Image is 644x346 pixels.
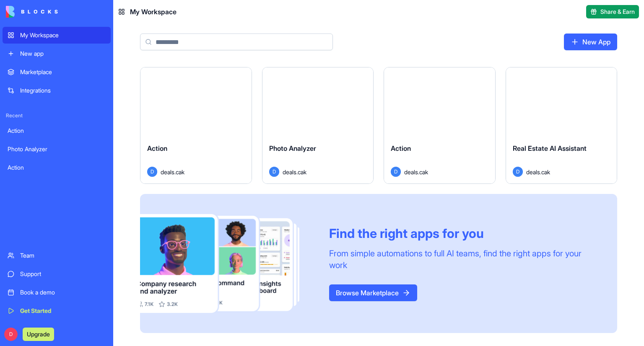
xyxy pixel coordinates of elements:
[329,226,597,241] div: Find the right apps for you
[506,67,618,184] a: Real Estate AI AssistantDdeals.cak
[329,248,597,271] div: From simple automations to full AI teams, find the right apps for your work
[140,214,316,313] img: Frame_181_egmpey.png
[130,7,177,17] span: My Workspace
[8,145,106,153] div: Photo Analyzer
[20,31,106,39] div: My Workspace
[3,247,111,264] a: Team
[6,6,58,18] img: logo
[20,307,106,315] div: Get Started
[147,144,167,152] span: Action
[513,167,523,177] span: D
[262,67,374,184] a: Photo AnalyzerDdeals.cak
[513,144,587,152] span: Real Estate AI Assistant
[269,144,316,152] span: Photo Analyzer
[140,67,252,184] a: ActionDdeals.cak
[4,328,18,341] span: D
[23,328,54,341] button: Upgrade
[3,284,111,301] a: Book a demo
[404,168,428,176] span: deals.cak
[586,5,639,18] button: Share & Earn
[564,34,617,50] a: New App
[161,168,184,176] span: deals.cak
[3,266,111,282] a: Support
[269,167,279,177] span: D
[23,330,54,338] a: Upgrade
[3,141,111,158] a: Photo Analyzer
[3,82,111,99] a: Integrations
[3,64,111,80] a: Marketplace
[20,251,106,260] div: Team
[20,68,106,76] div: Marketplace
[20,270,106,278] div: Support
[3,112,111,119] span: Recent
[384,67,496,184] a: ActionDdeals.cak
[600,8,635,16] span: Share & Earn
[3,159,111,176] a: Action
[147,167,157,177] span: D
[8,127,106,135] div: Action
[3,302,111,319] a: Get Started
[283,168,306,176] span: deals.cak
[391,144,411,152] span: Action
[20,86,106,95] div: Integrations
[20,49,106,58] div: New app
[329,284,417,301] a: Browse Marketplace
[3,122,111,139] a: Action
[8,163,106,172] div: Action
[3,45,111,62] a: New app
[526,168,550,176] span: deals.cak
[20,288,106,297] div: Book a demo
[391,167,401,177] span: D
[3,27,111,44] a: My Workspace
